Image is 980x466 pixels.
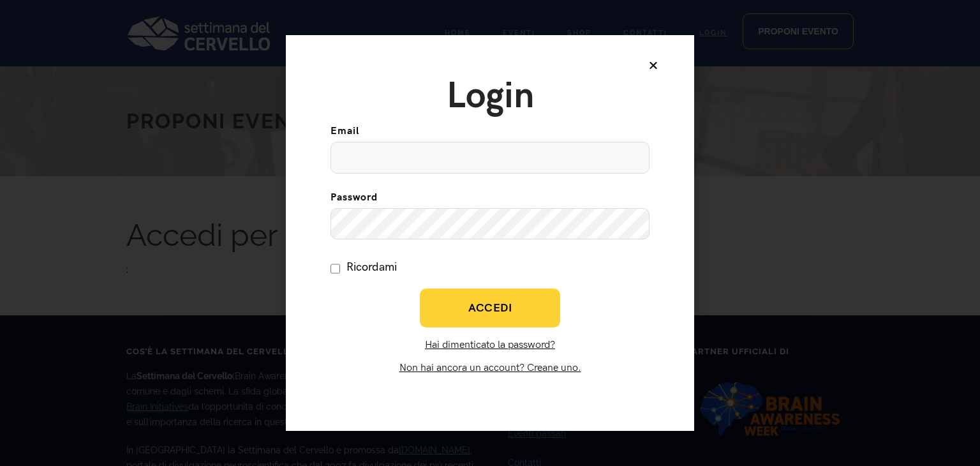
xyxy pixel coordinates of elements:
span: Accedi [468,301,512,315]
label: Ricordami [346,259,400,276]
a: Non hai ancora un account? Creane uno. [399,362,581,374]
button: Accedi [420,289,560,327]
h2: Login [324,73,656,120]
label: Email [330,126,650,139]
label: Password [330,193,650,205]
a: Hai dimenticato la password? [425,339,555,351]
